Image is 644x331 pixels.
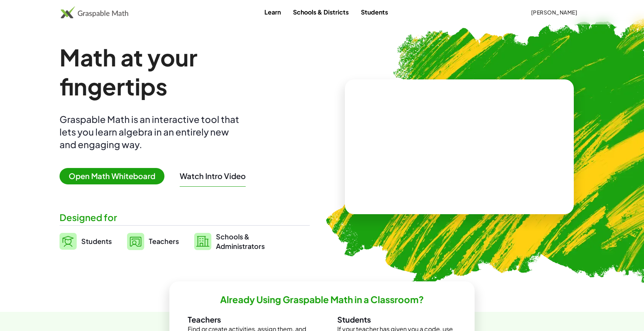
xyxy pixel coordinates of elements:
a: Students [355,5,394,19]
img: svg%3e [194,233,211,250]
a: Schools & Districts [287,5,355,19]
a: Students [60,232,112,251]
video: What is this? This is dynamic math notation. Dynamic math notation plays a central role in how Gr... [402,118,517,176]
span: Students [81,237,112,245]
button: [PERSON_NAME] [525,5,583,19]
h1: Math at your fingertips [60,43,302,101]
a: Open Math Whiteboard [60,173,171,181]
a: Learn [258,5,287,19]
h3: Teachers [188,315,307,325]
img: svg%3e [60,233,77,250]
span: Teachers [149,237,179,245]
span: [PERSON_NAME] [531,9,577,16]
img: svg%3e [127,233,144,250]
a: Schools &Administrators [194,232,265,251]
div: Graspable Math is an interactive tool that lets you learn algebra in an entirely new and engaging... [60,113,243,151]
div: Designed for [60,211,310,224]
a: Teachers [127,232,179,251]
button: Watch Intro Video [180,171,246,181]
span: Open Math Whiteboard [60,168,164,184]
h2: Already Using Graspable Math in a Classroom? [220,294,424,305]
span: Schools & Administrators [216,232,265,251]
h3: Students [337,315,456,325]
